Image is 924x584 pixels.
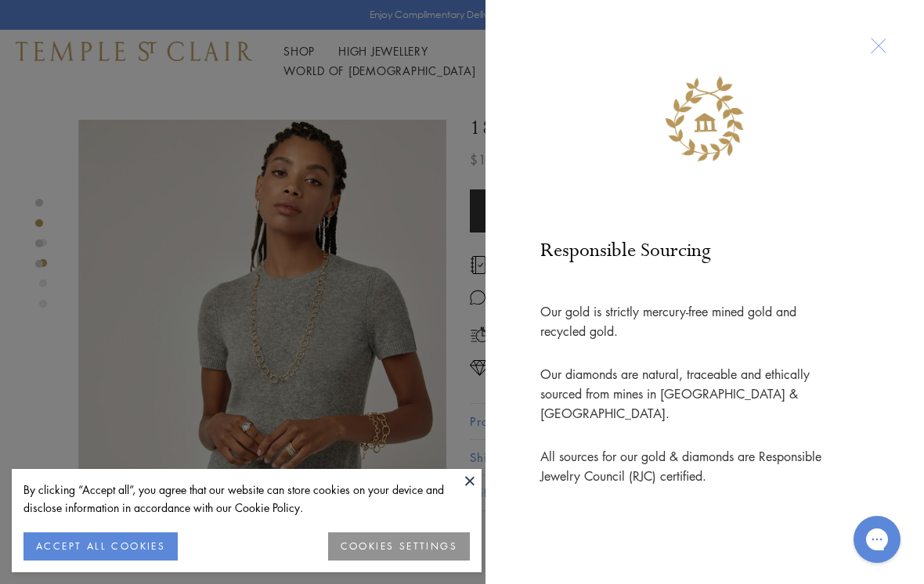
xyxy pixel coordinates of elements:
[540,365,822,447] p: Our diamonds are natural, traceable and ethically sourced from mines in [GEOGRAPHIC_DATA] & [GEOG...
[846,510,908,568] iframe: Gorgias live chat messenger
[328,532,470,561] button: COOKIES SETTINGS
[23,481,470,517] div: By clicking “Accept all”, you agree that our website can store cookies on your device and disclos...
[23,532,178,561] button: ACCEPT ALL COOKIES
[540,238,893,302] p: Responsible Sourcing
[540,447,822,510] p: All sources for our gold & diamonds are Responsible Jewelry Council (RJC) certified.
[540,302,822,365] p: Our gold is strictly mercury-free mined gold and recycled gold.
